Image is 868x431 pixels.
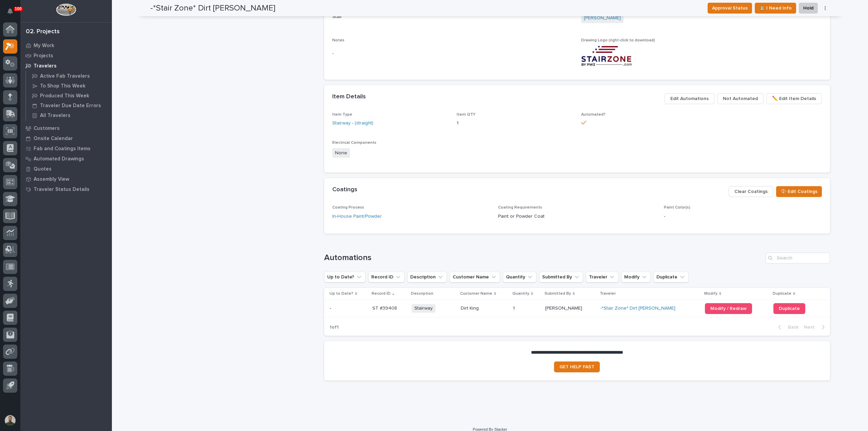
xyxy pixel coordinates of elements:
[368,272,405,282] button: Record ID
[411,290,433,297] p: Description
[708,3,752,14] button: Approval Status
[584,15,621,22] a: [PERSON_NAME]
[332,205,364,210] span: Coating Process
[412,304,435,313] span: Stairway
[717,93,764,104] button: Not Automated
[40,93,89,99] p: Produced This Week
[503,272,536,282] button: Quantity
[766,253,830,263] input: Search
[34,176,69,182] p: Assembly View
[766,93,822,104] button: ✏️ Edit Item Details
[457,113,475,117] span: Item QTY
[20,174,112,184] a: Assembly View
[332,213,382,220] a: In-House Paint/Powder
[554,361,600,372] a: GET HELP FAST
[712,4,748,12] span: Approval Status
[3,4,17,18] button: Notifications
[581,38,655,42] span: Drawing Logo (right-click to download)
[40,103,101,109] p: Traveler Due Date Errors
[332,13,573,20] p: Stair
[705,303,752,314] a: Modify / Redraw
[34,166,52,172] p: Quotes
[20,164,112,174] a: Quotes
[34,136,73,142] p: Onsite Calendar
[559,365,594,369] span: GET HELP FAST
[545,290,571,297] p: Submitted By
[801,324,830,330] button: Next
[600,290,616,297] p: Traveler
[498,213,656,220] p: Paint or Powder Coat
[755,3,796,14] button: ⏳ I Need Info
[581,45,632,66] img: eB9nTBNj7TCG8xBGceDxeJbjl5PeJuVwZlGgdtkK5QQ
[150,3,275,13] h2: -*Stair Zone* Dirt [PERSON_NAME]
[372,290,391,297] p: Record ID
[332,50,573,57] p: -
[581,113,606,117] span: Automated?
[34,187,90,193] p: Traveler Status Details
[40,113,71,119] p: All Travelers
[324,300,830,317] tr: -- ST #39408ST #39408 StairwayDirt KingDirt King 11 [PERSON_NAME][PERSON_NAME] -*Stair Zone* Dirt...
[704,290,717,297] p: Modify
[8,8,17,19] div: Notifications100
[20,40,112,51] a: My Work
[773,303,805,314] a: Duplicate
[34,63,57,69] p: Travelers
[372,304,398,311] p: ST #39408
[772,95,816,103] span: ✏️ Edit Item Details
[40,73,90,79] p: Active Fab Travelers
[776,186,822,197] button: 🎨 Edit Coatings
[3,413,17,428] button: users-avatar
[20,143,112,154] a: Fab and Coatings Items
[20,51,112,61] a: Projects
[332,113,352,117] span: Item Type
[670,95,709,103] span: Edit Automations
[34,53,53,59] p: Projects
[653,272,689,282] button: Duplicate
[586,272,618,282] button: Traveler
[26,28,60,36] div: 02. Projects
[407,272,447,282] button: Description
[26,101,112,110] a: Traveler Due Date Errors
[710,306,747,311] span: Modify / Redraw
[498,205,542,210] span: Coating Requirements
[460,290,492,297] p: Customer Name
[600,306,675,311] a: -*Stair Zone* Dirt [PERSON_NAME]
[779,306,800,311] span: Duplicate
[461,304,480,311] p: Dirt King
[803,4,813,12] span: Hold
[34,146,91,152] p: Fab and Coatings Items
[723,95,758,103] span: Not Automated
[324,319,344,336] p: 1 of 1
[512,290,529,297] p: Quantity
[34,125,60,132] p: Customers
[664,205,690,210] span: Paint Color(s)
[513,304,516,311] p: 1
[324,272,366,282] button: Up to Date?
[26,111,112,120] a: All Travelers
[34,43,54,49] p: My Work
[56,3,76,16] img: Workspace Logo
[40,83,85,89] p: To Shop This Week
[621,272,651,282] button: Modify
[759,4,792,12] span: ⏳ I Need Info
[332,120,373,127] a: Stairway - (straight)
[539,272,583,282] button: Submitted By
[729,186,773,197] button: Clear Coatings
[804,324,819,330] span: Next
[15,6,22,11] p: 100
[324,253,763,263] h1: Automations
[330,290,353,297] p: Up to Date?
[26,91,112,100] a: Produced This Week
[332,38,344,42] span: Notes
[773,290,791,297] p: Duplicate
[784,324,798,330] span: Back
[664,213,822,220] p: -
[20,123,112,133] a: Customers
[26,81,112,91] a: To Shop This Week
[20,154,112,164] a: Automated Drawings
[330,304,333,311] p: -
[20,184,112,194] a: Traveler Status Details
[450,272,500,282] button: Customer Name
[332,148,350,158] span: None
